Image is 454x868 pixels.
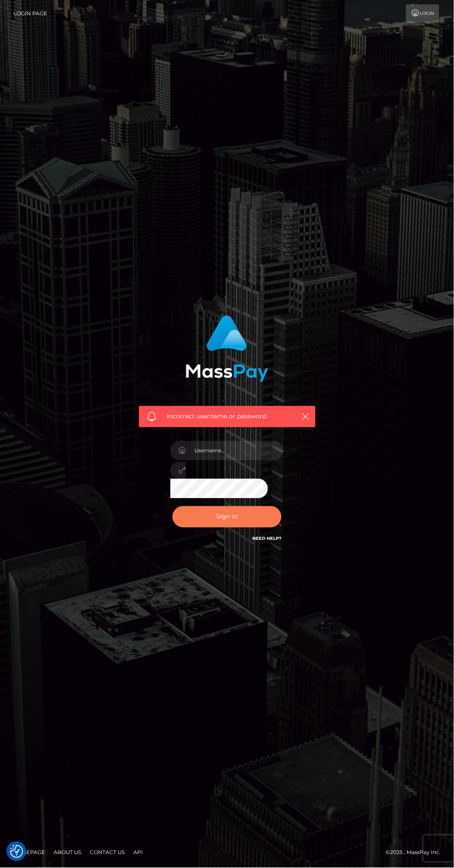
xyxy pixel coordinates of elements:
a: Contact Us [86,846,128,859]
button: Consent Preferences [10,845,23,858]
a: Need Help? [252,536,281,542]
div: © 2025 , MassPay Inc. [386,848,447,858]
a: Homepage [10,846,48,859]
img: Revisit consent button [10,845,23,858]
button: Sign in [173,506,281,528]
a: Login Page [14,4,47,23]
a: About Us [50,846,85,859]
a: API [130,846,146,859]
a: Login [406,4,439,23]
input: Username... [186,441,284,461]
img: MassPay Login [186,315,268,382]
span: Incorrect username or password. [167,412,291,421]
